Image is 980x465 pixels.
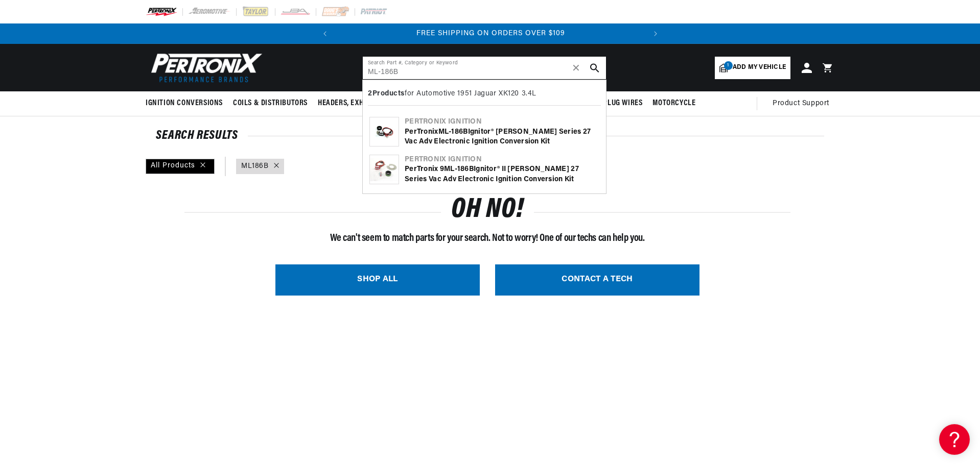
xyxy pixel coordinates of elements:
slideshow-component: Translation missing: en.sections.announcements.announcement_bar [120,23,860,44]
a: 1Add my vehicle [715,57,790,79]
span: Coils & Distributors [233,98,308,109]
b: ML [438,128,449,136]
span: Motorcycle [652,98,695,109]
div: Pertronix Ignition [405,155,599,165]
p: We can't seem to match parts for your search. Not to worry! One of our techs can help you. [184,230,790,247]
div: All Products [146,159,215,174]
span: Add my vehicle [733,63,786,72]
img: PerTronix 9ML-186B Ignitor® II Mallory 27 Series Vac Adv Electronic Ignition Conversion Kit [370,158,399,181]
b: 2 Products [368,90,405,97]
span: 1 [724,61,733,70]
div: Announcement [336,28,646,39]
img: PerTronix ML-186B Ignitor® Mallory Series 27 Vac Adv Electronic Ignition Conversion Kit [370,123,399,142]
div: for Automotive 1951 Jaguar XK120 3.4L [368,85,601,106]
div: Pertronix Ignition [405,117,599,127]
span: Product Support [773,98,829,109]
a: ML186B [241,161,269,172]
span: FREE SHIPPING ON ORDERS OVER $109 [416,30,565,37]
a: SHOP ALL [275,264,480,296]
a: CONTACT A TECH [495,264,699,296]
summary: Spark Plug Wires [575,91,648,115]
h1: OH NO! [451,199,524,223]
summary: Coils & Distributors [228,91,313,115]
summary: Headers, Exhausts & Components [313,91,442,115]
summary: Motorcycle [647,91,701,115]
div: 2 of 2 [336,28,646,39]
summary: Ignition Conversions [146,91,228,115]
button: Translation missing: en.sections.announcements.previous_announcement [315,23,335,44]
span: Spark Plug Wires [580,98,643,109]
span: Headers, Exhausts & Components [318,98,437,109]
img: Pertronix [146,50,263,85]
div: PerTronix 9ML- Ignitor® II [PERSON_NAME] 27 Series Vac Adv Electronic Ignition Conversion Kit [405,164,599,184]
summary: Product Support [773,91,834,116]
div: PerTronix - Ignitor® [PERSON_NAME] Series 27 Vac Adv Electronic Ignition Conversion Kit [405,127,599,147]
button: search button [584,57,606,79]
input: Search Part #, Category or Keyword [363,57,606,79]
b: 186B [457,165,474,173]
span: Ignition Conversions [146,98,223,109]
button: Translation missing: en.sections.announcements.next_announcement [645,23,666,44]
b: 186B [451,128,468,136]
div: SEARCH RESULTS [156,131,824,141]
